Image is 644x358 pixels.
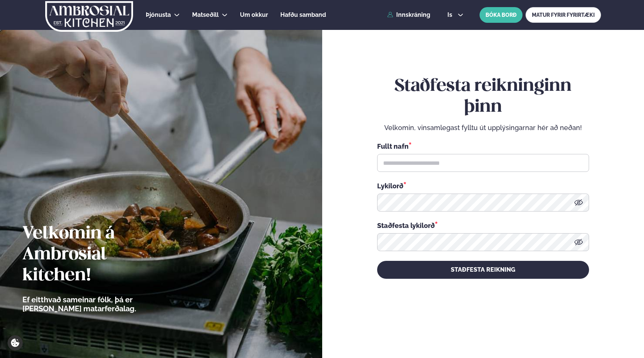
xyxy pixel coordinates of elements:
div: Staðfesta lykilorð [377,220,589,230]
button: is [441,12,469,18]
a: Hafðu samband [280,10,326,19]
a: Þjónusta [146,10,171,19]
span: Þjónusta [146,11,171,18]
p: Ef eitthvað sameinar fólk, þá er [PERSON_NAME] matarferðalag. [22,295,178,313]
span: Um okkur [240,11,268,18]
h2: Staðfesta reikninginn þinn [377,76,589,118]
div: Fullt nafn [377,141,589,151]
a: Matseðill [192,10,219,19]
h2: Velkomin á Ambrosial kitchen! [22,223,178,286]
button: STAÐFESTA REIKNING [377,261,589,279]
a: Cookie settings [7,335,23,351]
img: logo [44,1,134,32]
div: Lykilorð [377,181,589,191]
p: Velkomin, vinsamlegast fylltu út upplýsingarnar hér að neðan! [377,123,589,132]
span: Hafðu samband [280,11,326,18]
a: MATUR FYRIR FYRIRTÆKI [526,7,601,23]
button: BÓKA BORÐ [480,7,523,23]
a: Um okkur [240,10,268,19]
a: Innskráning [387,12,430,18]
span: Matseðill [192,11,219,18]
span: is [447,12,455,18]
